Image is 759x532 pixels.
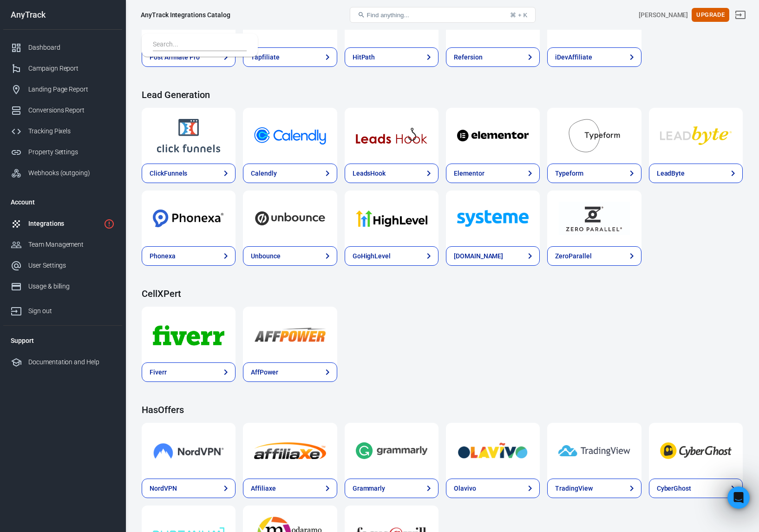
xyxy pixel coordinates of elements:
[254,119,326,152] img: Calendly
[28,64,115,73] div: Campaign Report
[639,10,688,20] div: Account id: vBYNLn0g
[3,100,122,121] a: Conversions Report
[660,434,732,467] img: CyberGhost
[3,234,122,255] a: Team Management
[150,251,176,261] div: Phonexa
[558,202,630,235] img: ZeroParallel
[649,108,743,164] a: LeadByte
[153,318,224,351] img: Fiverr
[28,126,115,136] div: Tracking Pixels
[142,479,236,498] a: NordVPN
[150,169,187,178] div: ClickFunnels
[345,423,438,479] a: Grammarly
[3,37,122,58] a: Dashboard
[350,7,536,23] button: Find anything...⌘ + K
[547,423,641,479] a: TradingView
[555,169,583,178] div: Typeform
[251,368,278,377] div: AffPower
[547,108,641,164] a: Typeform
[254,318,326,351] img: AffPower
[104,218,115,230] svg: 1 networks not verified yet
[547,246,641,266] a: ZeroParallel
[345,108,438,164] a: LeadsHook
[142,288,743,299] h4: CellXPert
[692,8,729,22] button: Upgrade
[150,53,200,62] div: Post Affiliate Pro
[142,404,743,415] h4: HasOffers
[28,219,100,229] div: Integrations
[243,47,337,67] a: Tapfiliate
[28,85,115,94] div: Landing Page Report
[345,190,438,246] a: GoHighLevel
[3,329,122,352] li: Support
[454,251,503,261] div: [DOMAIN_NAME]
[28,261,115,270] div: User Settings
[547,47,641,67] a: iDevAffiliate
[28,240,115,250] div: Team Management
[510,12,527,19] div: ⌘ + K
[150,484,177,493] div: NordVPN
[446,479,540,498] a: Olavivo
[3,276,122,297] a: Usage & billing
[446,190,540,246] a: Systeme.io
[446,164,540,183] a: Elementor
[657,169,685,178] div: LeadByte
[356,434,427,467] img: Grammarly
[3,191,122,213] li: Account
[153,119,224,152] img: ClickFunnels
[657,484,692,493] div: CyberGhost
[446,246,540,266] a: [DOMAIN_NAME]
[454,53,483,62] div: Refersion
[356,202,427,235] img: GoHighLevel
[660,119,732,152] img: LeadByte
[3,213,122,234] a: Integrations
[547,190,641,246] a: ZeroParallel
[243,307,337,362] a: AffPower
[243,423,337,479] a: Affiliaxe
[555,251,591,261] div: ZeroParallel
[446,108,540,164] a: Elementor
[454,169,484,178] div: Elementor
[142,190,236,246] a: Phonexa
[142,89,743,100] h4: Lead Generation
[142,164,236,183] a: ClickFunnels
[142,246,236,266] a: Phonexa
[454,484,476,493] div: Olavivo
[649,164,743,183] a: LeadByte
[28,357,115,367] div: Documentation and Help
[150,368,167,377] div: Fiverr
[345,246,438,266] a: GoHighLevel
[243,190,337,246] a: Unbounce
[251,53,280,62] div: Tapfiliate
[254,202,326,235] img: Unbounce
[345,164,438,183] a: LeadsHook
[353,484,386,493] div: Grammarly
[558,119,630,152] img: Typeform
[28,282,115,291] div: Usage & billing
[345,479,438,498] a: Grammarly
[243,108,337,164] a: Calendly
[457,119,529,152] img: Elementor
[457,434,529,467] img: Olavivo
[345,47,438,67] a: HitPath
[547,164,641,183] a: Typeform
[142,108,236,164] a: ClickFunnels
[142,423,236,479] a: NordVPN
[3,11,122,19] div: AnyTrack
[153,434,224,467] img: NordVPN
[141,10,230,20] div: AnyTrack Integrations Catalog
[251,169,277,178] div: Calendly
[356,119,427,152] img: LeadsHook
[3,79,122,100] a: Landing Page Report
[28,105,115,115] div: Conversions Report
[3,142,122,163] a: Property Settings
[28,147,115,157] div: Property Settings
[3,58,122,79] a: Campaign Report
[727,486,750,509] iframe: Intercom live chat
[558,434,630,467] img: TradingView
[353,169,386,178] div: LeadsHook
[243,479,337,498] a: Affiliaxe
[243,362,337,382] a: AffPower
[457,202,529,235] img: Systeme.io
[446,423,540,479] a: Olavivo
